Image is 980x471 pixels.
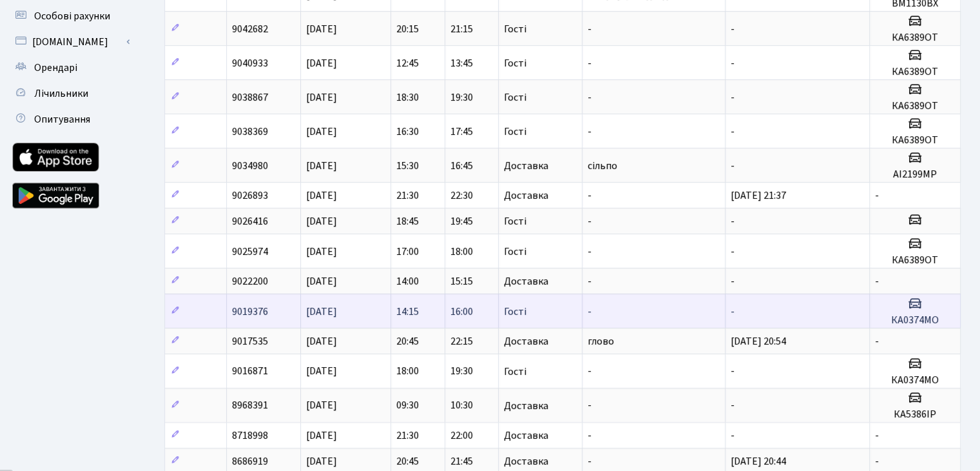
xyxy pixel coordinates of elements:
[588,90,591,105] span: -
[450,334,473,348] span: 22:15
[875,100,955,112] h5: КА6389ОТ
[450,274,473,288] span: 15:15
[450,22,473,36] span: 21:15
[588,125,591,139] span: -
[396,214,419,228] span: 18:45
[875,134,955,146] h5: КА6389ОТ
[875,408,955,421] h5: КА5386ІР
[588,274,591,288] span: -
[232,56,268,70] span: 9040933
[504,24,526,34] span: Гості
[34,9,110,23] span: Особові рахунки
[731,245,735,259] span: -
[731,90,735,105] span: -
[588,245,591,259] span: -
[450,188,473,203] span: 22:30
[396,245,419,259] span: 17:00
[450,245,473,259] span: 18:00
[396,22,419,36] span: 20:15
[396,159,419,173] span: 15:30
[232,214,268,228] span: 9026416
[34,86,88,101] span: Лічильники
[731,159,735,173] span: -
[396,428,419,443] span: 21:30
[588,188,591,203] span: -
[396,56,419,70] span: 12:45
[588,305,591,319] span: -
[34,61,77,75] span: Орендарі
[396,365,419,379] span: 18:00
[731,274,735,288] span: -
[232,245,268,259] span: 9025974
[306,188,337,203] span: [DATE]
[306,399,337,413] span: [DATE]
[731,454,786,468] span: [DATE] 20:44
[306,365,337,379] span: [DATE]
[731,365,735,379] span: -
[306,125,337,139] span: [DATE]
[875,314,955,326] h5: КА0374МО
[731,125,735,139] span: -
[875,188,879,203] span: -
[306,214,337,228] span: [DATE]
[731,56,735,70] span: -
[731,399,735,413] span: -
[875,254,955,266] h5: КА6389ОТ
[450,399,473,413] span: 10:30
[875,374,955,386] h5: КА0374МО
[6,3,135,29] a: Особові рахунки
[306,22,337,36] span: [DATE]
[396,334,419,348] span: 20:45
[450,90,473,105] span: 19:30
[504,126,526,137] span: Гості
[450,159,473,173] span: 16:45
[450,305,473,319] span: 16:00
[504,216,526,226] span: Гості
[588,454,591,468] span: -
[232,334,268,348] span: 9017535
[504,456,548,466] span: Доставка
[588,428,591,443] span: -
[306,305,337,319] span: [DATE]
[875,334,879,348] span: -
[232,305,268,319] span: 9019376
[450,56,473,70] span: 13:45
[396,454,419,468] span: 20:45
[875,66,955,78] h5: КА6389ОТ
[731,22,735,36] span: -
[731,334,786,348] span: [DATE] 20:54
[232,454,268,468] span: 8686919
[306,159,337,173] span: [DATE]
[504,336,548,346] span: Доставка
[875,168,955,181] h5: АІ2199МР
[588,56,591,70] span: -
[306,274,337,288] span: [DATE]
[232,159,268,173] span: 9034980
[306,334,337,348] span: [DATE]
[588,334,614,348] span: глово
[450,214,473,228] span: 19:45
[306,428,337,443] span: [DATE]
[504,306,526,317] span: Гості
[6,81,135,106] a: Лічильники
[396,188,419,203] span: 21:30
[504,246,526,257] span: Гості
[504,276,548,286] span: Доставка
[232,274,268,288] span: 9022200
[731,305,735,319] span: -
[6,106,135,132] a: Опитування
[504,401,548,411] span: Доставка
[504,366,526,377] span: Гості
[232,365,268,379] span: 9016871
[232,22,268,36] span: 9042682
[504,190,548,201] span: Доставка
[450,125,473,139] span: 17:45
[34,112,90,126] span: Опитування
[306,90,337,105] span: [DATE]
[875,454,879,468] span: -
[875,274,879,288] span: -
[306,454,337,468] span: [DATE]
[504,430,548,441] span: Доставка
[306,245,337,259] span: [DATE]
[232,90,268,105] span: 9038867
